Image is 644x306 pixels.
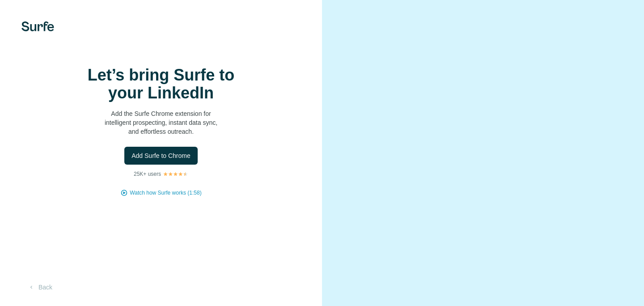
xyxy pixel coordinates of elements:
img: Surfe's logo [21,21,54,31]
p: Add the Surfe Chrome extension for intelligent prospecting, instant data sync, and effortless out... [72,109,250,136]
h1: Let’s bring Surfe to your LinkedIn [72,66,250,102]
p: 25K+ users [134,170,161,178]
button: Watch how Surfe works (1:58) [130,189,201,197]
button: Add Surfe to Chrome [124,147,198,165]
img: Rating Stars [163,171,188,177]
button: Back [21,279,59,295]
span: Add Surfe to Chrome [131,151,191,160]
